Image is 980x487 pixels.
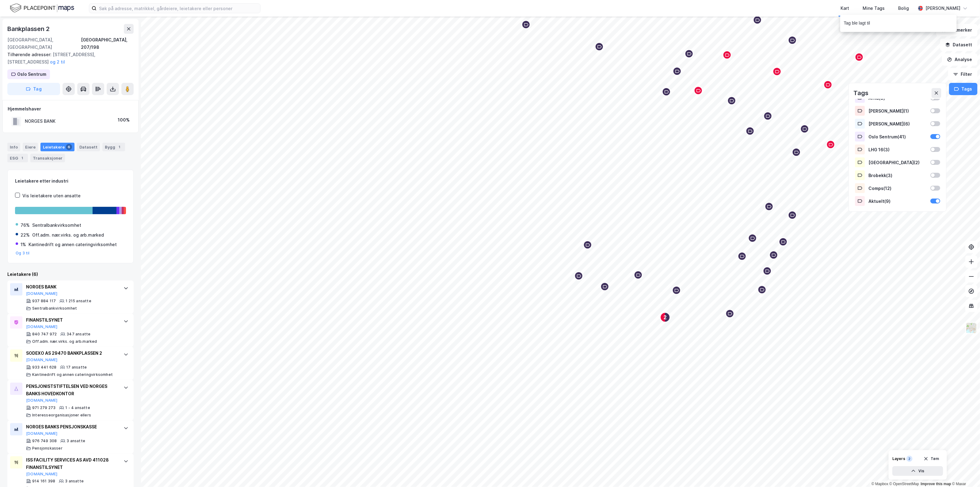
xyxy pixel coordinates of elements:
div: Aktuelt ( 9 ) [868,199,927,204]
div: Map marker [757,285,767,294]
button: [DOMAIN_NAME] [26,398,58,403]
div: Map marker [595,42,604,51]
div: 1 [19,155,25,161]
div: Datasett [77,143,100,151]
iframe: Chat Widget [949,458,980,487]
div: Map marker [662,87,671,96]
div: 76% [21,222,30,229]
a: Improve this map [921,482,951,486]
div: 971 279 273 [32,405,55,410]
div: 937 884 117 [32,299,56,303]
div: Map marker [855,52,864,62]
div: Kart [841,5,849,12]
div: Comps ( 12 ) [868,186,927,191]
div: [PERSON_NAME] ( 1 ) [868,108,927,114]
div: 3 ansatte [65,479,84,484]
button: Datasett [940,39,978,51]
div: Info [7,143,20,151]
div: Sentralbankvirksomhet [32,306,77,311]
div: [GEOGRAPHIC_DATA] ( 2 ) [868,160,927,165]
div: Mine Tags [863,5,885,12]
div: Map marker [738,252,747,261]
div: 3 ansatte [67,439,85,443]
div: Leietakere (6) [7,271,134,278]
div: 22% [21,231,30,239]
div: 17 ansatte [66,365,87,370]
div: Map marker [725,309,734,318]
div: Map marker [521,20,531,29]
div: Bygg [102,143,125,151]
div: 976 749 308 [32,439,57,443]
div: [PERSON_NAME] ( 6 ) [868,121,927,126]
div: Map marker [769,250,778,260]
div: 2 [906,456,913,462]
img: logo.f888ab2527a4732fd821a326f86c7f29.svg [10,3,74,14]
div: Bolig [898,5,909,12]
div: Transaksjoner [30,154,65,162]
div: Map marker [748,234,757,243]
div: FINANSTILSYNET [26,316,117,324]
div: Map marker [788,211,797,220]
div: [GEOGRAPHIC_DATA], [GEOGRAPHIC_DATA] [7,36,81,51]
button: [DOMAIN_NAME] [26,431,58,436]
div: Layers [892,456,905,461]
div: Map marker [763,111,772,121]
div: Hjemmelshaver [8,105,133,113]
div: Map marker [772,67,782,76]
div: 1 [116,144,123,150]
div: Map marker [660,312,668,320]
div: 347 ansatte [67,332,90,337]
div: SODEXO AS 29470 BANKPLASSEN 2 [26,350,117,357]
div: [STREET_ADDRESS], [STREET_ADDRESS] [7,51,129,66]
div: Kantinedrift og annen cateringvirksomhet [29,241,117,248]
div: 1 215 ansatte [66,299,91,303]
div: NORGES BANK [26,283,117,291]
div: Off.adm. nær.virks. og arb.marked [32,231,104,239]
div: Oslo Sentrum ( 41 ) [868,134,927,139]
div: Oslo Sentrum [17,71,46,78]
div: Brobekk ( 3 ) [868,173,927,178]
span: Tilhørende adresser: [7,52,53,57]
div: Map marker [753,15,762,25]
button: Analyse [942,53,978,66]
div: Map marker [574,271,583,280]
div: Map marker [600,282,609,291]
div: Map marker [723,50,732,60]
div: NORGES BANKS PENSJONSKASSE [26,423,117,431]
button: Filter [948,68,978,80]
div: Map marker [694,86,703,95]
div: ESG [7,154,28,162]
div: Eiere [23,143,38,151]
div: Map marker [826,140,835,149]
div: Map marker [672,286,681,295]
div: Map marker [765,202,774,211]
div: Sentralbankvirksomhet [32,222,81,229]
button: Og 3 til [16,251,30,256]
div: Map marker [583,240,592,249]
div: Leietakere [40,143,74,151]
a: Mapbox [871,482,888,486]
button: Vis [892,466,943,476]
div: ISS FACILITY SERVICES AS AVD 411028 FINANSTILSYNET [26,456,117,471]
img: Z [966,322,977,334]
div: 914 161 398 [32,479,55,484]
div: 1% [21,241,26,248]
div: Map marker [684,49,694,58]
div: Leietakere etter industri [15,177,126,185]
div: Map marker [727,96,736,105]
div: Map marker [763,266,772,276]
div: Map marker [788,36,797,45]
div: Map marker [745,126,755,136]
div: Tag ble lagt til [844,20,870,27]
div: Kantinedrift og annen cateringvirksomhet [32,372,113,377]
div: [PERSON_NAME] [925,5,960,12]
div: NORGES BANK [25,118,55,125]
div: Off.adm. nær.virks. og arb.marked [32,339,97,344]
button: Tag [7,83,60,95]
div: Vis leietakere uten ansatte [22,192,81,199]
div: 6 [66,144,72,150]
button: [DOMAIN_NAME] [26,291,58,296]
div: Map marker [792,148,801,157]
div: LHG 16 ( 3 ) [868,147,927,152]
